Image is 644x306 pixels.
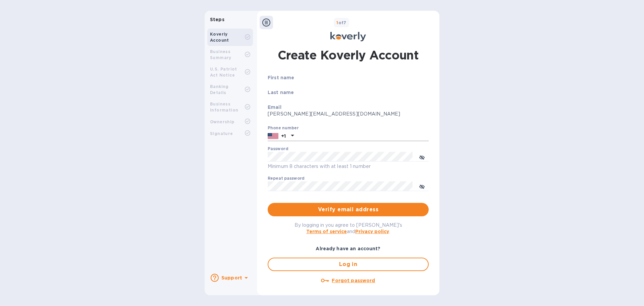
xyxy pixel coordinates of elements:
h1: Create Koverly Account [278,47,419,63]
b: Banking Details [210,84,229,95]
b: First name [268,75,294,80]
b: Business Information [210,101,238,113]
span: By logging in you agree to [PERSON_NAME]'s and . [294,222,402,234]
button: Log in [268,258,429,271]
button: toggle password visibility [415,179,429,193]
b: Ownership [210,119,234,124]
button: Verify email address [268,203,429,216]
b: Steps [210,17,224,22]
span: Log in [274,260,423,268]
b: U.S. Patriot Act Notice [210,67,237,78]
label: Repeat password [268,176,305,180]
u: Forgot password [332,278,375,283]
b: Koverly Account [210,32,229,43]
p: Minimum 8 characters with at least 1 number [268,163,429,170]
b: Last name [268,90,294,95]
b: of 7 [336,20,346,25]
b: Already have an account? [316,246,380,251]
span: Verify email address [273,206,423,214]
b: Business Summary [210,49,231,60]
p: +1 [281,133,286,139]
b: Email [268,104,281,110]
p: [PERSON_NAME][EMAIL_ADDRESS][DOMAIN_NAME] [268,111,429,118]
a: Privacy policy [355,229,389,234]
b: Support [221,275,242,280]
span: 1 [336,20,338,25]
img: US [268,132,278,140]
b: Signature [210,131,233,136]
button: toggle password visibility [415,150,429,163]
label: Phone number [268,126,299,130]
label: Password [268,147,288,151]
a: Terms of service [306,229,347,234]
